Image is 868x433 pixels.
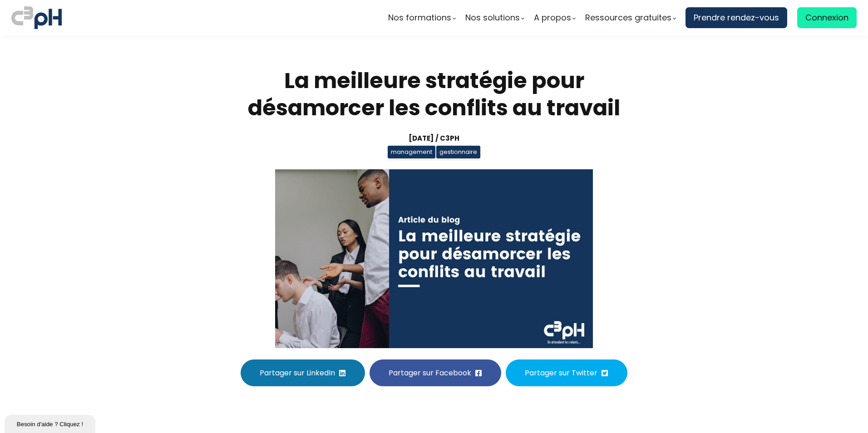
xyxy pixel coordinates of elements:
[223,133,645,143] div: [DATE] / C3pH
[694,11,779,25] span: Prendre rendez-vous
[370,359,501,386] button: Partager sur Facebook
[436,146,480,158] span: gestionnaire
[388,146,435,158] span: management
[388,11,451,25] span: Nos formations
[585,11,671,25] span: Ressources gratuites
[260,367,335,379] span: Partager sur LinkedIn
[805,11,848,25] span: Connexion
[686,7,787,28] a: Prendre rendez-vous
[11,5,62,31] img: logo C3PH
[465,11,520,25] span: Nos solutions
[275,169,593,348] img: ed929d860d08273c0c607e63b308280b.jpeg
[241,359,365,386] button: Partager sur LinkedIn
[534,11,571,25] span: A propos
[506,359,627,386] button: Partager sur Twitter
[5,413,97,433] iframe: chat widget
[389,367,471,379] span: Partager sur Facebook
[797,7,857,28] a: Connexion
[525,367,597,379] span: Partager sur Twitter
[223,67,645,122] h1: La meilleure stratégie pour désamorcer les conflits au travail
